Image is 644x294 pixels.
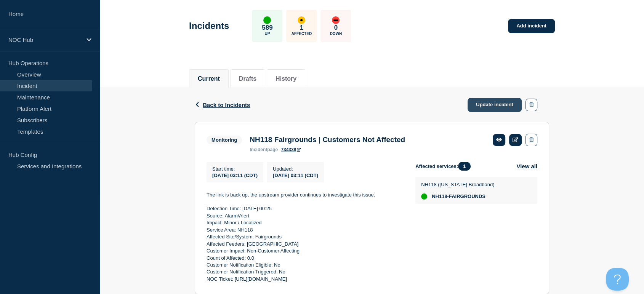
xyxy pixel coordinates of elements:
[207,205,403,212] p: Detection Time: [DATE] 00:25
[212,166,258,172] p: Start time :
[198,75,220,82] button: Current
[606,268,629,291] iframe: Help Scout Beacon - Open
[203,102,250,108] span: Back to Incidents
[207,255,403,262] p: Count of Affected: 0.0
[207,248,403,254] p: Customer Impact: Non-Customer Affecting
[239,75,256,82] button: Drafts
[207,241,403,248] p: Affected Feeders: [GEOGRAPHIC_DATA]
[264,32,270,36] p: Up
[330,32,342,36] p: Down
[300,24,303,32] p: 1
[250,136,405,144] h3: NH118 Fairgrounds | Customers Not Affected
[262,24,272,32] p: 589
[415,162,474,171] span: Affected services:
[250,147,278,152] p: page
[8,37,82,43] p: NOC Hub
[212,173,258,178] span: [DATE] 03:11 (CDT)
[189,21,229,31] h1: Incidents
[207,227,403,233] p: Service Area: NH118
[508,19,555,33] a: Add incident
[458,162,471,171] span: 1
[273,166,318,172] p: Updated :
[207,136,242,144] span: Monitoring
[207,268,403,275] p: Customer Notification Triggered: No
[298,16,305,24] div: affected
[273,172,318,178] div: [DATE] 03:11 (CDT)
[195,102,250,108] button: Back to Incidents
[468,98,522,112] a: Update incident
[276,75,296,82] button: History
[281,147,301,152] a: 734338
[432,193,485,200] span: NH118-FAIRGROUNDS
[516,162,537,171] button: View all
[250,147,267,152] span: incident
[421,193,427,200] div: up
[207,213,403,219] p: Source: Alarm/Alert
[421,182,494,187] p: NH118 ([US_STATE] Broadband)
[263,16,271,24] div: up
[207,262,403,268] p: Customer Notification Eligible: No
[292,32,312,36] p: Affected
[207,233,403,240] p: Affected Site/System: Fairgrounds
[207,219,403,226] p: Impact: Minor / Localized
[332,16,340,24] div: down
[207,192,403,198] p: The link is back up, the upstream provider continues to investigate this issue.
[334,24,338,32] p: 0
[207,276,403,283] p: NOC Ticket: [URL][DOMAIN_NAME]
